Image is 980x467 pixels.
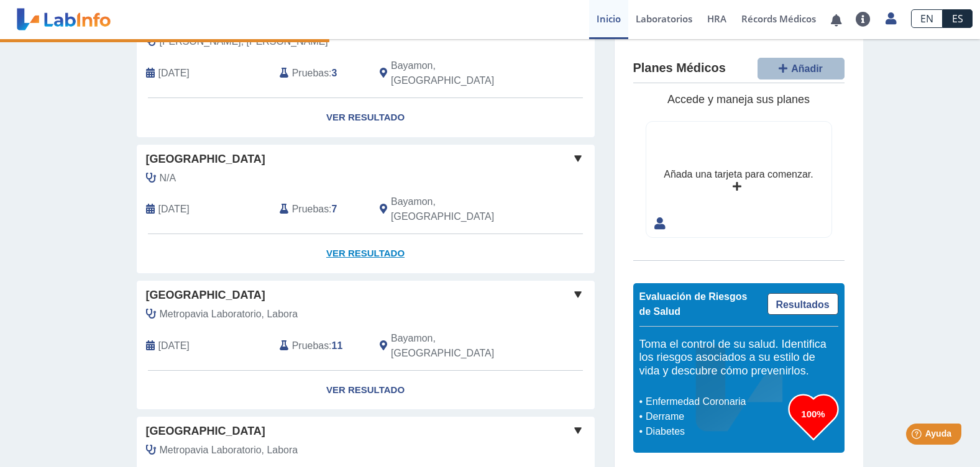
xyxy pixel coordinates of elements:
[332,204,337,214] b: 7
[292,338,329,353] span: Pruebas
[137,371,595,410] a: Ver Resultado
[158,66,190,81] span: 2025-08-09
[137,234,595,273] a: Ver Resultado
[639,338,838,378] h5: Toma el control de su salud. Identifica los riesgos asociados a su estilo de vida y descubre cómo...
[391,194,528,224] span: Bayamon, PR
[332,340,343,351] b: 11
[911,9,943,28] a: EN
[137,98,595,137] a: Ver Resultado
[633,61,726,76] h4: Planes Médicos
[643,409,789,424] li: Derrame
[160,307,298,322] span: Metropavia Laboratorio, Labora
[292,202,329,217] span: Pruebas
[332,68,337,78] b: 3
[270,58,370,88] div: :
[667,93,810,106] span: Accede y maneja sus planes
[160,443,298,458] span: Metropavia Laboratorio, Labora
[643,394,789,409] li: Enfermedad Coronaria
[158,202,190,217] span: 2025-08-02
[643,424,789,439] li: Diabetes
[146,287,265,304] span: [GEOGRAPHIC_DATA]
[160,171,176,186] span: N/A
[146,423,265,440] span: [GEOGRAPHIC_DATA]
[160,34,328,49] span: Garcia Garcia, Samarie
[789,406,838,422] h3: 100%
[270,331,370,361] div: :
[758,58,845,79] button: Añadir
[943,9,973,28] a: ES
[767,293,838,315] a: Resultados
[869,419,966,453] iframe: Help widget launcher
[391,58,528,88] span: Bayamon, PR
[664,167,813,182] div: Añada una tarjeta para comenzar.
[639,291,748,317] span: Evaluación de Riesgos de Salud
[791,63,823,74] span: Añadir
[158,338,190,353] span: 2025-03-22
[391,331,528,361] span: Bayamon, PR
[292,66,329,81] span: Pruebas
[270,194,370,224] div: :
[146,151,265,168] span: [GEOGRAPHIC_DATA]
[707,12,726,25] span: HRA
